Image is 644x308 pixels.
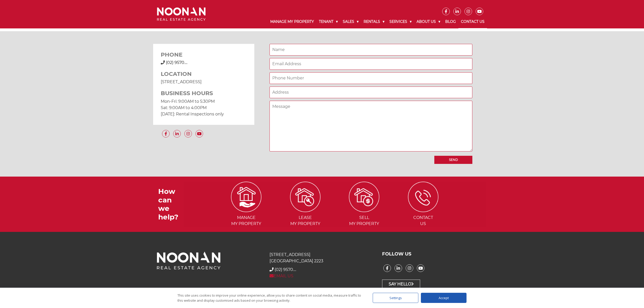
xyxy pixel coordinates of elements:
[443,15,458,28] a: Blog
[394,215,452,227] span: Contact Us
[275,267,296,272] span: (02) 9570....
[349,182,379,212] img: ICONS
[217,215,275,227] span: Manage my Property
[268,15,316,28] a: Manage My Property
[161,98,247,105] p: Mon-Fri: 9:00AM to 5:30PM
[387,15,414,28] a: Services
[275,267,296,272] a: Click to reveal phone number
[161,90,247,97] h3: BUSINESS HOURS
[161,111,247,117] p: [DATE]: Rental Inspections only
[177,293,363,303] div: This site uses cookies to improve your online experience, allow you to share content on social me...
[158,187,184,221] h3: How can we help?
[231,182,261,212] img: ICONS
[270,273,293,278] a: EMAIL US
[157,7,206,21] img: Noonan Real Estate Agency
[276,215,334,227] span: Lease my Property
[161,52,247,58] h3: PHONE
[276,194,334,226] a: Leasemy Property
[421,293,467,303] div: Accept
[270,44,472,164] form: Contact form
[161,105,247,111] p: Sat: 9:00AM to 4:00PM
[335,194,393,226] a: Sellmy Property
[382,280,420,289] a: Say Hello
[270,44,472,56] input: Name
[335,215,393,227] span: Sell my Property
[434,156,472,164] input: Send
[217,194,275,226] a: Managemy Property
[270,251,374,264] p: [STREET_ADDRESS] [GEOGRAPHIC_DATA] 2223
[166,60,187,65] a: Click to reveal phone number
[270,72,472,84] input: Phone Number
[394,194,452,226] a: ContactUs
[161,71,247,77] h3: LOCATION
[316,15,340,28] a: Tenant
[361,15,387,28] a: Rentals
[373,293,418,303] div: Settings
[270,87,472,98] input: Address
[290,182,320,212] img: ICONS
[270,58,472,70] input: Email Address
[340,15,361,28] a: Sales
[161,79,247,85] p: [STREET_ADDRESS]
[408,182,438,212] img: ICONS
[414,15,443,28] a: About Us
[382,251,487,257] h3: FOLLOW US
[458,15,487,28] a: Contact Us
[166,60,187,65] span: (02) 9570....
